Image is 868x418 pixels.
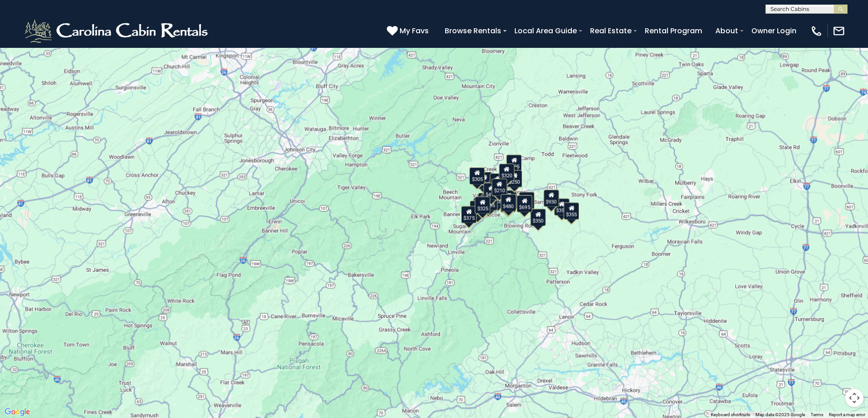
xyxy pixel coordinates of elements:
[387,25,431,37] a: My Favs
[810,25,823,37] img: phone-regular-white.png
[811,412,823,417] a: Terms
[400,25,429,36] span: My Favs
[747,23,801,39] a: Owner Login
[510,23,581,39] a: Local Area Guide
[711,412,750,418] button: Keyboard shortcuts
[845,389,863,407] button: Map camera controls
[564,202,579,219] div: $355
[440,23,506,39] a: Browse Rentals
[586,23,636,39] a: Real Estate
[829,412,865,417] a: Report a map error
[23,17,212,45] img: White-1-2.png
[640,23,707,39] a: Rental Program
[755,412,805,417] span: Map data ©2025 Google
[711,23,743,39] a: About
[832,25,845,37] img: mail-regular-white.png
